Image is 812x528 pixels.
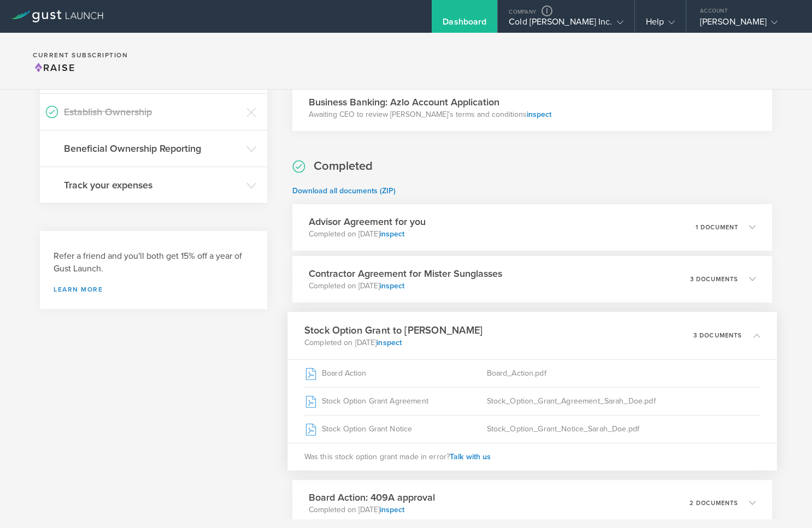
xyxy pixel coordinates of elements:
h2: Current Subscription [33,52,128,58]
p: 3 documents [690,276,738,282]
h3: Establish Ownership [64,105,241,119]
p: Completed on [DATE] [304,337,483,348]
div: Dashboard [443,16,486,33]
h3: Board Action: 409A approval [309,490,435,505]
h3: Beneficial Ownership Reporting [64,141,241,156]
h3: Business Banking: Azlo Account Application [309,95,551,109]
div: Board_Action.pdf [487,359,761,387]
a: inspect [376,337,402,347]
p: 2 documents [690,500,738,506]
h3: Track your expenses [64,178,241,192]
p: 3 documents [693,332,743,338]
div: [PERSON_NAME] [700,16,793,33]
h3: Stock Option Grant to [PERSON_NAME] [304,323,483,337]
p: 1 document [696,224,738,230]
p: Completed on [DATE] [309,229,426,240]
div: Help [646,16,675,33]
span: Talk with us [450,452,491,461]
div: Stock Option Grant Agreement [304,387,487,414]
div: Stock_Option_Grant_Agreement_Sarah_Doe.pdf [487,387,761,414]
p: Completed on [DATE] [309,505,435,515]
h2: Completed [314,158,373,174]
a: inspect [527,110,551,119]
div: Stock Option Grant Notice [304,415,487,442]
div: Stock_Option_Grant_Notice_Sarah_Doe.pdf [487,415,761,442]
div: Cold [PERSON_NAME] Inc. [509,16,623,33]
div: Board Action [304,359,487,387]
h3: Advisor Agreement for you [309,215,426,229]
p: Awaiting CEO to review [PERSON_NAME]’s terms and conditions [309,109,551,120]
a: inspect [380,505,404,514]
a: inspect [380,229,404,239]
span: Raise [33,62,75,74]
h3: Refer a friend and you'll both get 15% off a year of Gust Launch. [54,250,254,275]
a: Learn more [54,286,254,293]
p: Completed on [DATE] [309,281,502,292]
iframe: Chat Widget [757,476,812,528]
div: Was this stock option grant made in error? [287,442,777,470]
h3: Contractor Agreement for Mister Sunglasses [309,266,502,281]
a: Download all documents (ZIP) [292,186,396,195]
a: inspect [380,281,404,290]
